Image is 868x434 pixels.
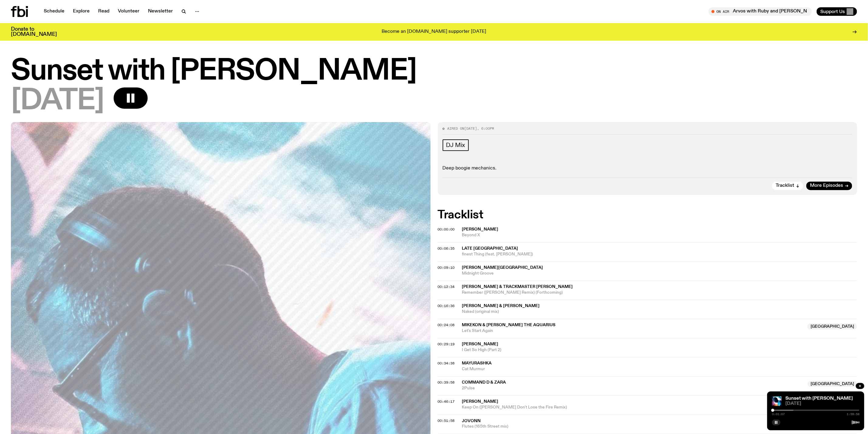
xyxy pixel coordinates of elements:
span: Mayurashka [462,361,492,365]
p: Become an [DOMAIN_NAME] supporter [DATE] [382,29,486,35]
span: Support Us [820,9,845,14]
img: Simon Caldwell stands side on, looking downwards. He has headphones on. Behind him is a brightly ... [772,396,782,406]
span: Naked (original mix) [462,309,857,315]
a: Schedule [40,7,68,16]
span: [PERSON_NAME] [462,342,499,346]
span: [PERSON_NAME] & Trackmaster [PERSON_NAME] [462,285,573,289]
span: Remember ([PERSON_NAME] Remix) (Forthcoming) [462,290,857,296]
span: Cat Murmur [462,366,857,372]
span: [DATE] [465,126,477,131]
button: 00:34:38 [438,362,455,365]
span: [PERSON_NAME] [462,227,499,231]
h3: Donate to [DOMAIN_NAME] [11,27,57,37]
span: More Episodes [810,183,843,188]
span: [PERSON_NAME] [462,399,499,404]
span: 00:39:58 [438,380,455,385]
span: [GEOGRAPHIC_DATA] [808,381,857,387]
p: Deep boogie mechanics. [443,166,853,171]
span: finest Thing (feat. [PERSON_NAME]) [462,251,857,257]
span: [PERSON_NAME] & [PERSON_NAME] [462,304,540,308]
span: 00:34:38 [438,361,455,366]
button: Tracklist [772,182,803,190]
span: [PERSON_NAME][GEOGRAPHIC_DATA] [462,265,543,270]
button: 00:09:10 [438,266,455,269]
span: 00:16:36 [438,303,455,308]
button: 00:24:08 [438,323,455,327]
button: 00:16:36 [438,304,455,308]
button: Support Us [817,7,857,16]
span: [GEOGRAPHIC_DATA] [808,323,857,330]
span: Midnight Groove [462,271,857,276]
button: 00:39:58 [438,381,455,384]
span: Late [GEOGRAPHIC_DATA] [462,246,518,251]
span: Jovonn [462,419,481,423]
span: Mikekon & [PERSON_NAME] The Aquarius [462,323,556,327]
button: 00:51:58 [438,419,455,422]
span: I Get So High (Part 2) [462,347,857,353]
span: Tracklist [776,183,794,188]
span: 00:12:34 [438,284,455,289]
span: 00:51:58 [438,418,455,423]
span: 1:59:58 [847,413,859,416]
span: Flutes (165th Street mix) [462,424,857,429]
span: Aired on [448,126,465,131]
span: 00:06:35 [438,246,455,251]
span: 00:46:17 [438,399,455,404]
a: Newsletter [144,7,177,16]
h1: Sunset with [PERSON_NAME] [11,58,857,85]
span: Command D & Zara [462,380,506,384]
a: More Episodes [806,182,852,190]
button: 00:00:00 [438,228,455,231]
span: 2Pulse [462,385,804,391]
button: 00:46:17 [438,400,455,403]
span: 00:09:10 [438,265,455,270]
span: 00:24:08 [438,323,455,327]
button: 00:29:19 [438,343,455,346]
a: DJ Mix [443,139,469,151]
span: 0:01:07 [772,413,785,416]
a: Sunset with [PERSON_NAME] [785,396,853,401]
h2: Tracklist [438,210,857,220]
span: Keep On ([PERSON_NAME] Don't Lose the Fire Remix) [462,405,857,410]
span: , 6:00pm [477,126,494,131]
a: Volunteer [114,7,143,16]
span: 00:29:19 [438,342,455,347]
button: On AirArvos with Ruby and [PERSON_NAME] [708,7,812,16]
span: DJ Mix [446,142,465,149]
button: 00:12:34 [438,285,455,289]
span: Tune in live [715,9,809,14]
span: 00:00:00 [438,227,455,232]
span: Let's Start Again [462,328,804,334]
span: [DATE] [785,402,859,406]
span: Beyond X [462,232,857,238]
a: Explore [69,7,93,16]
a: Read [94,7,113,16]
button: 00:06:35 [438,247,455,250]
span: [DATE] [11,87,104,115]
